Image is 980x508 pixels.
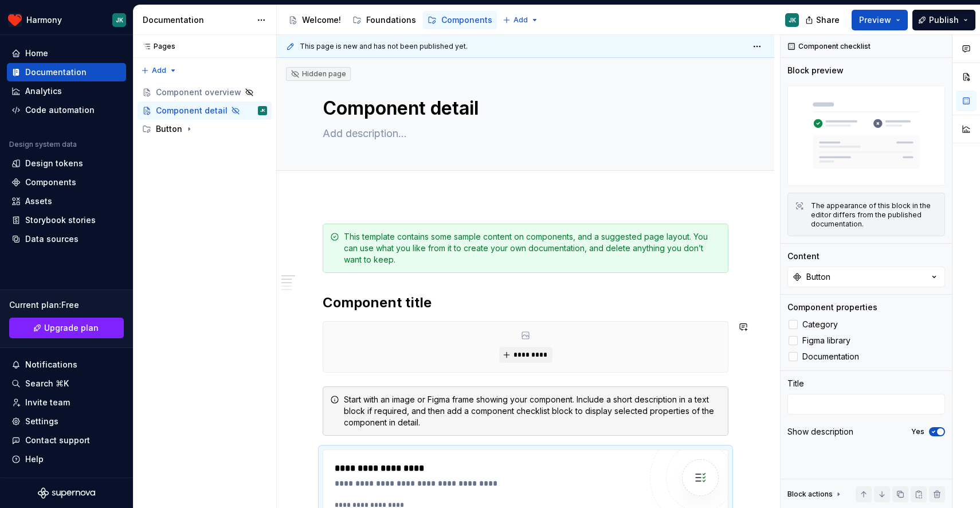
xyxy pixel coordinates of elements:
a: Storybook stories [7,211,126,229]
a: Home [7,44,126,62]
div: Block preview [787,65,844,76]
div: Button [138,120,272,138]
div: Design tokens [25,158,83,169]
span: Upgrade plan [44,322,99,334]
div: This template contains some sample content on components, and a suggested page layout. You can us... [344,231,721,265]
div: Assets [25,196,52,207]
span: Add [152,66,166,75]
div: Show description [787,426,853,437]
div: Component properties [787,302,877,313]
span: Add [513,15,528,25]
div: Hidden page [291,69,346,79]
a: Invite team [7,393,126,412]
button: Contact support [7,431,126,450]
div: Invite team [25,397,70,408]
span: Publish [929,14,959,26]
button: Help [7,450,126,468]
a: Assets [7,192,126,210]
a: Data sources [7,230,126,248]
a: Component detailJK [138,101,272,120]
div: Start with an image or Figma frame showing your component. Include a short description in a text ... [344,394,721,428]
img: 41dd58b4-cf0d-4748-b605-c484c7e167c9.png [8,13,22,27]
div: Help [25,454,44,465]
div: Component overview [156,87,241,98]
span: Documentation [802,352,859,361]
div: Notifications [25,359,77,370]
label: Yes [911,427,924,436]
div: Home [25,48,48,59]
div: Code automation [25,104,95,116]
div: Welcome! [302,14,341,26]
div: Current plan : Free [9,299,124,311]
div: Design system data [9,140,77,149]
textarea: Component detail [320,95,726,122]
a: Components [423,11,497,29]
h2: Component title [323,294,728,312]
button: Share [799,10,847,30]
div: Storybook stories [25,214,96,226]
div: Foundations [366,14,416,26]
div: Page tree [138,83,272,138]
span: Category [802,320,838,329]
a: Analytics [7,82,126,100]
div: JK [789,15,796,25]
a: Documentation [7,63,126,81]
div: Documentation [25,67,87,78]
div: Button [156,123,182,135]
button: Add [499,12,542,28]
div: The appearance of this block in the editor differs from the published documentation. [811,201,938,229]
a: Component overview [138,83,272,101]
div: Documentation [143,14,251,26]
div: Search ⌘K [25,378,69,389]
div: JK [260,105,265,116]
div: Pages [138,42,175,51]
div: Content [787,251,820,262]
div: Harmony [26,14,62,26]
div: Title [787,378,804,389]
div: JK [116,15,123,25]
a: Code automation [7,101,126,119]
span: Preview [859,14,891,26]
button: Publish [912,10,975,30]
div: Block actions [787,490,833,499]
div: Button [806,271,830,283]
div: Block actions [787,486,843,502]
span: Figma library [802,336,850,345]
button: Upgrade plan [9,318,124,338]
button: Search ⌘K [7,374,126,393]
div: Component detail [156,105,228,116]
a: Welcome! [284,11,346,29]
button: Button [787,267,945,287]
div: Components [25,177,76,188]
a: Components [7,173,126,192]
div: Analytics [25,85,62,97]
svg: Supernova Logo [38,487,95,499]
a: Foundations [348,11,421,29]
div: Components [441,14,492,26]
span: Share [816,14,840,26]
button: Add [138,62,181,79]
button: Preview [852,10,908,30]
a: Settings [7,412,126,431]
div: Contact support [25,435,90,446]
div: Settings [25,416,58,427]
a: Design tokens [7,154,126,173]
div: Page tree [284,9,497,32]
button: Notifications [7,355,126,374]
button: HarmonyJK [2,7,131,32]
span: This page is new and has not been published yet. [300,42,468,51]
div: Data sources [25,233,79,245]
